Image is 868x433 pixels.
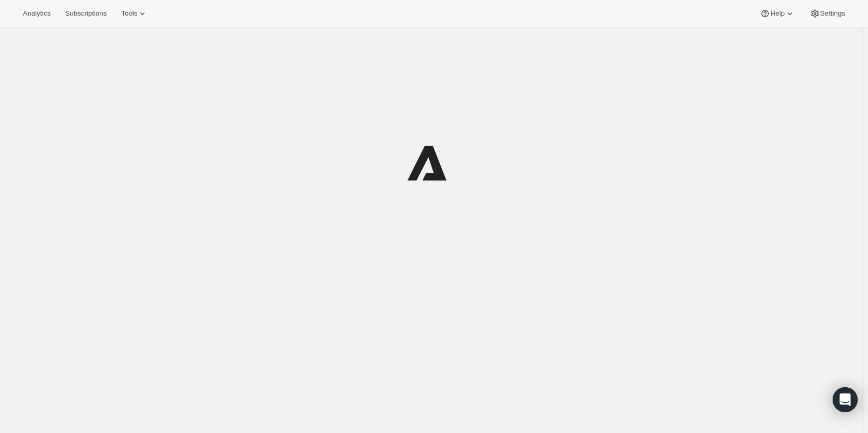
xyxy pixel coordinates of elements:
[17,6,57,21] button: Analytics
[820,9,845,18] span: Settings
[65,9,107,18] span: Subscriptions
[754,6,801,21] button: Help
[115,6,154,21] button: Tools
[833,387,858,412] div: Open Intercom Messenger
[23,9,50,18] span: Analytics
[121,9,137,18] span: Tools
[770,9,784,18] span: Help
[804,6,851,21] button: Settings
[59,6,113,21] button: Subscriptions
